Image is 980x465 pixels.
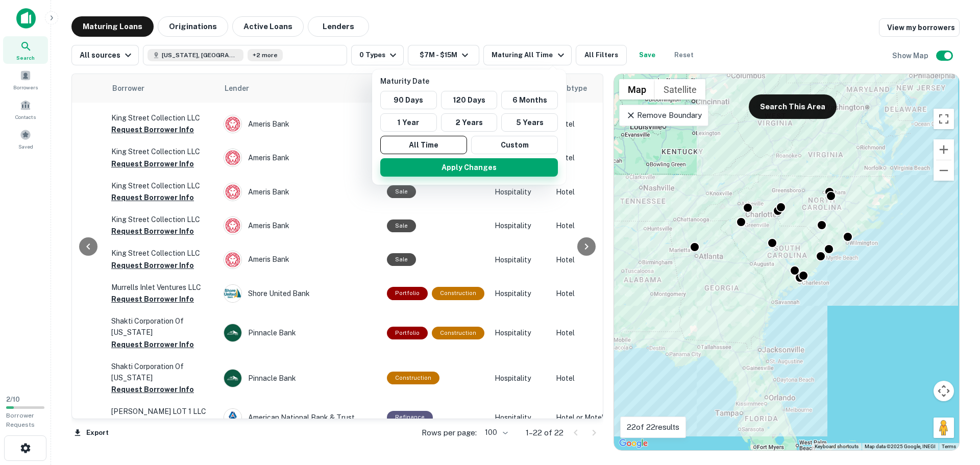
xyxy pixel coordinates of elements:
[501,113,558,132] button: 5 Years
[380,91,437,109] button: 90 Days
[441,113,498,132] button: 2 Years
[380,136,467,154] button: All Time
[929,351,980,400] iframe: Chat Widget
[501,91,558,109] button: 6 Months
[380,113,437,132] button: 1 Year
[471,136,558,154] button: Custom
[441,91,498,109] button: 120 Days
[380,76,562,87] p: Maturity Date
[380,158,558,177] button: Apply Changes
